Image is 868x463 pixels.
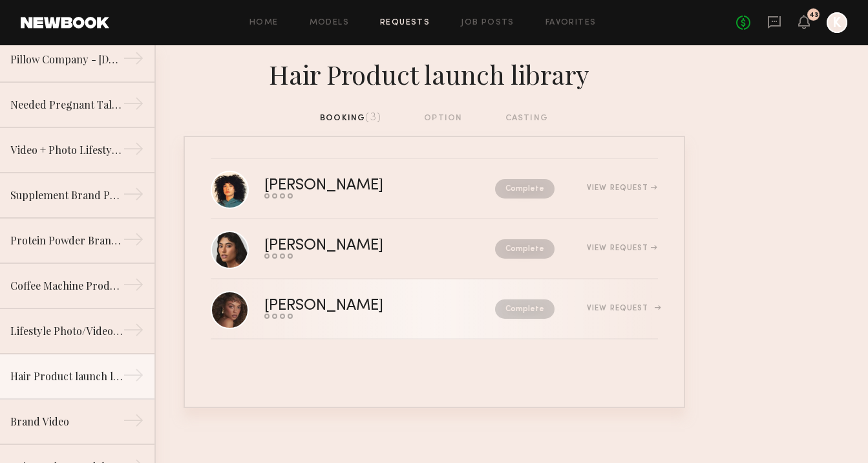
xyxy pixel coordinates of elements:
[123,274,144,300] div: →
[587,244,657,252] div: View Request
[264,299,439,314] div: [PERSON_NAME]
[495,179,555,199] nb-request-status: Complete
[249,19,279,27] a: Home
[461,19,514,27] a: Job Posts
[10,188,123,203] div: Supplement Brand Photoshoot - [GEOGRAPHIC_DATA]
[123,184,144,210] div: →
[123,138,144,164] div: →
[10,414,123,429] div: Brand Video
[10,142,123,158] div: Video + Photo Lifestyle Production
[211,279,658,339] a: [PERSON_NAME]CompleteView Request
[184,56,685,91] div: Hair Product launch library
[10,369,123,384] div: Hair Product launch library
[211,159,658,219] a: [PERSON_NAME]CompleteView Request
[123,93,144,119] div: →
[10,233,123,248] div: Protein Powder Brand Video Shoot
[123,48,144,74] div: →
[827,12,847,33] a: K
[495,239,555,259] nb-request-status: Complete
[264,239,439,253] div: [PERSON_NAME]
[809,12,818,19] div: 43
[10,97,123,113] div: Needed Pregnant Talent - [GEOGRAPHIC_DATA]
[123,319,144,345] div: →
[10,278,123,294] div: Coffee Machine Production
[310,19,349,27] a: Models
[123,365,144,391] div: →
[495,299,555,319] nb-request-status: Complete
[10,323,123,339] div: Lifestyle Photo/Video Shoot
[123,229,144,255] div: →
[587,305,657,312] div: View Request
[211,219,658,279] a: [PERSON_NAME]CompleteView Request
[587,184,657,192] div: View Request
[380,19,430,27] a: Requests
[10,52,123,67] div: Pillow Company - [DEMOGRAPHIC_DATA] Model Needed - [GEOGRAPHIC_DATA]
[264,178,439,193] div: [PERSON_NAME]
[545,19,597,27] a: Favorites
[123,410,144,436] div: →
